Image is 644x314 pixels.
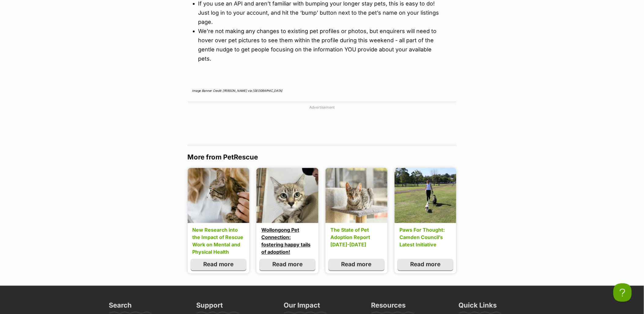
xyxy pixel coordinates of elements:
[197,301,223,313] h3: Support
[330,226,382,249] a: The State of Pet Adoption Report [DATE]-[DATE]
[395,168,456,223] img: rpruq9jwmkoy1mzgclh9.jpg
[398,259,453,271] a: Read more
[326,168,387,223] img: uplgmceoelu8k10jrmus.jpg
[329,259,384,271] a: Read more
[109,301,132,313] h3: Search
[193,226,245,256] a: New Research into the Impact of Rescue Work on Mental and Physical Health
[261,226,313,256] a: Wollongong Pet Connection: fostering happy tails of adoption!
[259,259,315,271] a: Read more
[188,168,249,223] img: z4xklv1v5upnmrkixit0.jpg
[192,89,283,92] em: Image Banner Credit: [PERSON_NAME] via [GEOGRAPHIC_DATA]
[399,226,451,249] a: Paws For Thought: Camden Council’s Latest Initiative
[371,301,406,313] h3: Resources
[459,301,497,313] h3: Quick Links
[198,27,446,63] li: We’re not making any changes to existing pet profiles or photos, but enquirers will need to hover...
[188,101,457,146] div: Advertisement
[284,301,320,313] h3: Our Impact
[191,259,246,271] a: Read more
[613,283,632,302] iframe: Help Scout Beacon - Open
[256,168,318,223] img: phhou72wwxsxfvtoigzu.jpg
[188,153,457,161] h3: More from PetRescue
